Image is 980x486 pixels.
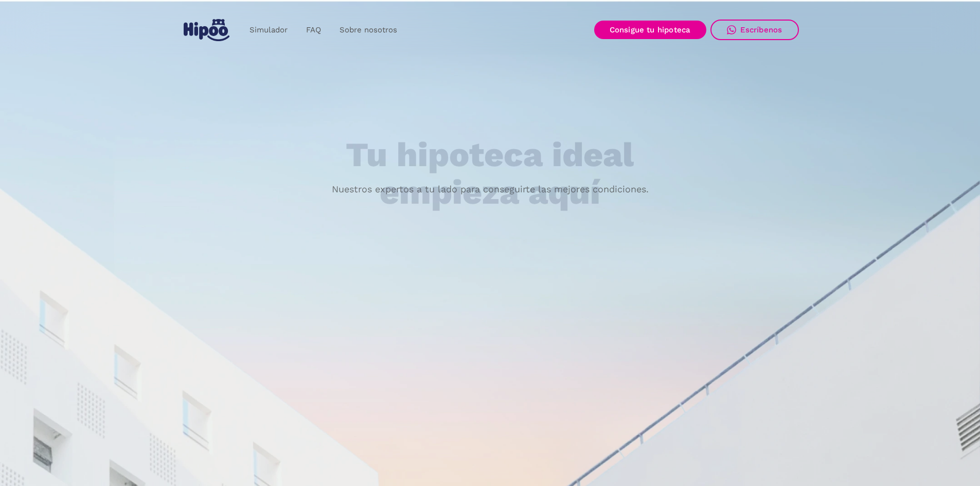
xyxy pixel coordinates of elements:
[710,20,799,40] a: Escríbenos
[297,20,330,40] a: FAQ
[594,21,706,39] a: Consigue tu hipoteca
[330,20,406,40] a: Sobre nosotros
[295,136,685,211] h1: Tu hipoteca ideal empieza aquí
[240,20,297,40] a: Simulador
[182,15,232,45] a: home
[740,25,782,34] div: Escríbenos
